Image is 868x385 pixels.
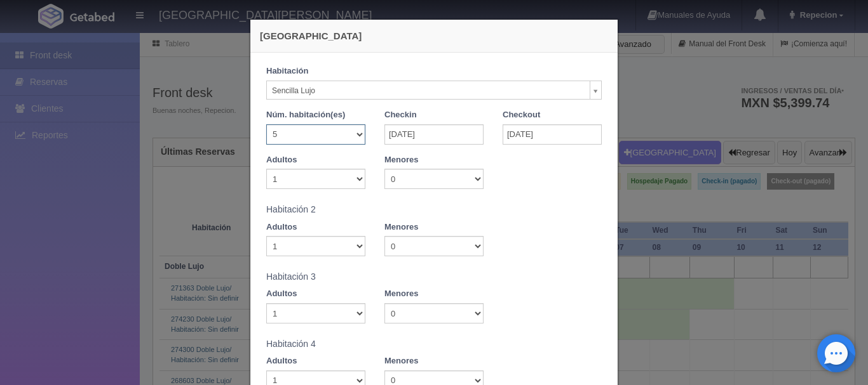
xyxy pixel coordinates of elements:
label: Menores [384,221,418,233]
label: Checkin [384,109,417,121]
label: Adultos [266,154,297,166]
label: Checkout [503,109,540,121]
a: Sencilla Lujo [266,81,602,100]
label: Habitación [266,65,308,77]
span: Sencilla Lujo [272,81,585,100]
label: Adultos [266,355,297,367]
h4: [GEOGRAPHIC_DATA] [260,29,608,42]
h5: Habitación 4 [266,339,602,349]
label: Adultos [266,288,297,300]
label: Núm. habitación(es) [266,109,345,121]
label: Adultos [266,221,297,233]
input: DD-MM-AAAA [503,124,602,145]
label: Menores [384,288,418,300]
h5: Habitación 2 [266,205,602,214]
h5: Habitación 3 [266,272,602,282]
label: Menores [384,154,418,166]
label: Menores [384,355,418,367]
input: DD-MM-AAAA [384,124,484,145]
